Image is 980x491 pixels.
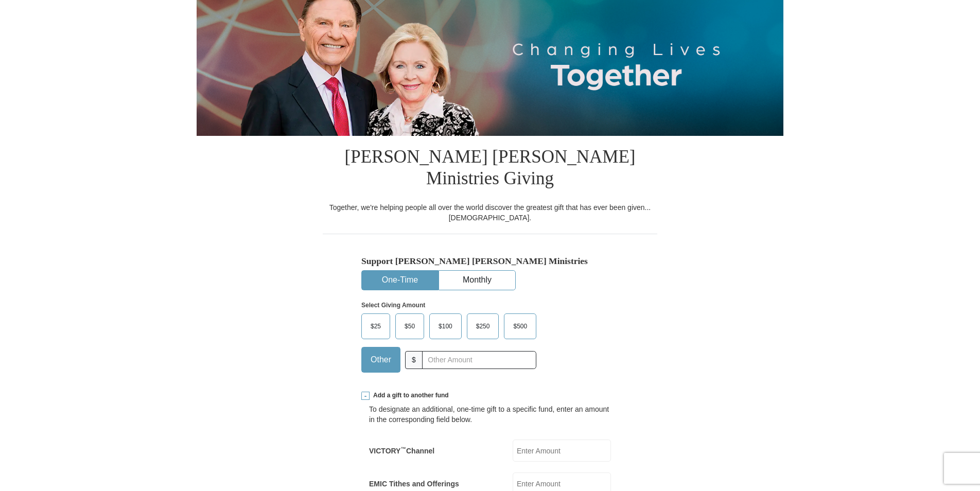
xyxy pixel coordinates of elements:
span: $250 [471,319,495,334]
h1: [PERSON_NAME] [PERSON_NAME] Ministries Giving [323,136,657,202]
h5: Support [PERSON_NAME] [PERSON_NAME] Ministries [361,256,619,267]
strong: Select Giving Amount [361,302,425,309]
span: $100 [433,319,458,334]
span: Add a gift to another fund [370,391,449,400]
span: Other [365,352,396,367]
sup: ™ [400,446,406,452]
button: Monthly [439,271,515,290]
input: Enter Amount [513,440,611,462]
div: Together, we're helping people all over the world discover the greatest gift that has ever been g... [323,202,657,223]
label: EMIC Tithes and Offerings [369,479,459,489]
span: $25 [365,319,386,334]
button: One-Time [362,271,438,290]
span: $ [405,351,423,369]
div: To designate an additional, one-time gift to a specific fund, enter an amount in the correspondin... [369,404,611,425]
label: VICTORY Channel [369,446,434,456]
span: $50 [399,319,420,334]
input: Other Amount [422,351,536,369]
span: $500 [508,319,532,334]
